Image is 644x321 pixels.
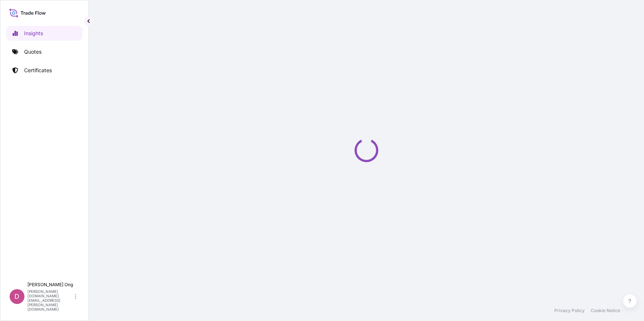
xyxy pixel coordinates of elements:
[554,308,585,314] a: Privacy Policy
[27,289,73,311] p: [PERSON_NAME][DOMAIN_NAME][EMAIL_ADDRESS][PERSON_NAME][DOMAIN_NAME]
[24,48,42,56] p: Quotes
[6,44,83,59] a: Quotes
[15,293,20,300] span: D
[24,30,43,37] p: Insights
[27,282,73,288] p: [PERSON_NAME] Ong
[6,26,83,41] a: Insights
[591,308,620,314] a: Cookie Notice
[6,63,83,78] a: Certificates
[24,67,52,74] p: Certificates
